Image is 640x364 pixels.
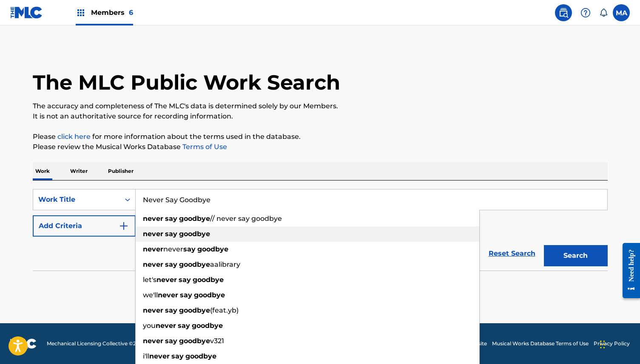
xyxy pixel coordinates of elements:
[143,306,163,314] strong: never
[179,260,210,268] strong: goodbye
[210,306,239,314] span: (feat.yb)
[143,276,156,284] span: let's
[165,260,177,268] strong: say
[57,133,91,141] a: click here
[33,132,608,142] p: Please for more information about the terms used in the database.
[165,306,177,314] strong: say
[105,162,136,180] p: Publisher
[143,322,156,330] span: you
[210,337,224,345] span: v321
[143,214,163,223] strong: never
[185,352,216,360] strong: goodbye
[47,340,145,347] span: Mechanical Licensing Collective © 2025
[181,143,227,151] a: Terms of Use
[194,291,225,299] strong: goodbye
[33,70,340,95] h1: The MLC Public Work Search
[179,276,191,284] strong: say
[143,230,163,238] strong: never
[492,340,589,347] a: Musical Works Database Terms of Use
[149,352,170,360] strong: never
[210,214,282,223] span: // never say goodbye
[143,245,163,253] strong: never
[197,245,228,253] strong: goodbye
[183,245,196,253] strong: say
[594,340,630,347] a: Privacy Policy
[158,291,178,299] strong: never
[597,323,640,364] iframe: Chat Widget
[143,337,163,345] strong: never
[580,8,591,18] img: help
[33,111,608,121] p: It is not an authoritative source for recording information.
[68,162,90,180] p: Writer
[165,337,177,345] strong: say
[10,6,43,19] img: MLC Logo
[613,4,630,21] div: User Menu
[163,245,183,253] span: never
[180,291,192,299] strong: say
[192,322,223,330] strong: goodbye
[577,4,594,21] div: Help
[143,291,158,299] span: we'll
[600,332,605,357] div: Drag
[544,245,608,266] button: Search
[558,8,569,18] img: search
[91,8,133,17] span: Members
[33,215,136,237] button: Add Criteria
[38,195,115,205] div: Work Title
[33,162,52,180] p: Work
[156,322,176,330] strong: never
[143,260,163,268] strong: never
[210,260,240,268] span: aalibrary
[616,236,640,305] iframe: Resource Center
[179,337,210,345] strong: goodbye
[484,244,540,263] a: Reset Search
[178,322,190,330] strong: say
[156,276,177,284] strong: never
[165,214,177,223] strong: say
[33,189,608,271] form: Search Form
[129,8,133,17] span: 6
[143,352,149,360] span: i'll
[193,276,224,284] strong: goodbye
[10,339,37,349] img: logo
[171,352,184,360] strong: say
[179,214,210,223] strong: goodbye
[33,101,608,111] p: The accuracy and completeness of The MLC's data is determined solely by our Members.
[599,8,608,17] div: Notifications
[179,230,210,238] strong: goodbye
[33,142,608,152] p: Please review the Musical Works Database
[179,306,210,314] strong: goodbye
[119,221,129,231] img: 9d2ae6d4665cec9f34b9.svg
[555,4,572,21] a: Public Search
[76,8,86,18] img: Top Rightsholders
[165,230,177,238] strong: say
